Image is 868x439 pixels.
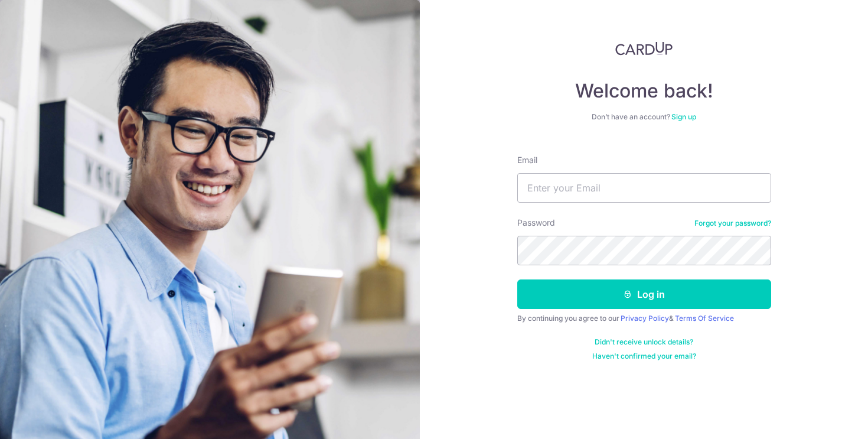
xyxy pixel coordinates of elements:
[694,219,771,228] a: Forgot your password?
[517,217,555,229] label: Password
[517,79,771,103] h4: Welcome back!
[517,154,537,166] label: Email
[517,112,771,122] div: Don’t have an account?
[595,337,693,347] a: Didn't receive unlock details?
[517,314,771,323] div: By continuing you agree to our &
[675,314,734,323] a: Terms Of Service
[671,112,696,121] a: Sign up
[592,352,696,361] a: Haven't confirmed your email?
[615,41,673,56] img: CardUp Logo
[517,279,771,309] button: Log in
[621,314,669,323] a: Privacy Policy
[517,173,771,203] input: Enter your Email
